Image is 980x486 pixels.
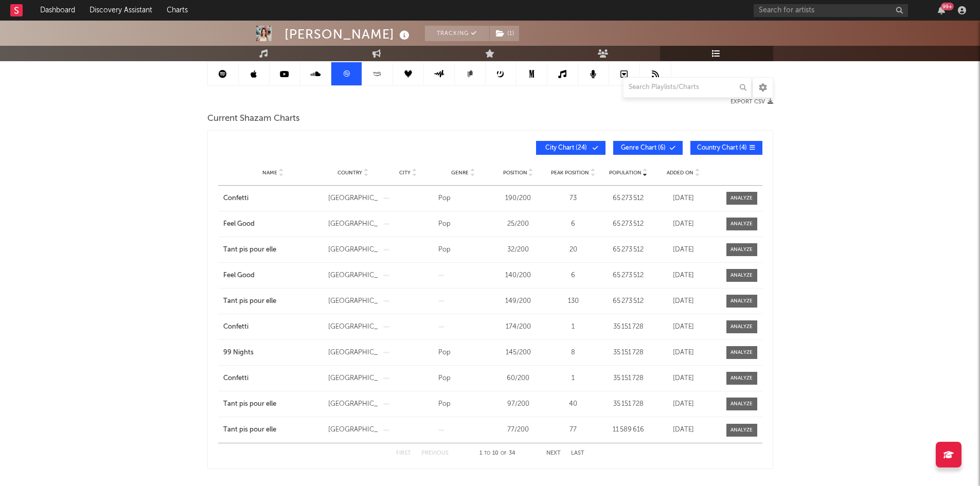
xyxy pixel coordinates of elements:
button: Last [571,451,584,456]
div: [GEOGRAPHIC_DATA] [328,193,378,204]
div: Pop [438,348,488,358]
div: [DATE] [658,348,708,358]
a: 99 Nights [223,348,323,358]
div: 8 [548,348,598,358]
div: 25 / 200 [493,219,543,229]
div: [GEOGRAPHIC_DATA] [328,322,378,332]
div: [DATE] [658,193,708,204]
span: Country [337,170,362,176]
div: [DATE] [658,219,708,229]
div: 35 151 728 [603,322,653,332]
div: [GEOGRAPHIC_DATA] [328,271,378,281]
span: City Chart ( 24 ) [543,145,590,151]
div: [DATE] [658,245,708,255]
input: Search Playlists/Charts [623,77,752,98]
div: [GEOGRAPHIC_DATA] [328,245,378,255]
a: Tant pis pour elle [223,425,323,435]
span: Population [609,170,642,176]
div: 140 / 200 [493,271,543,281]
div: 65 273 512 [603,245,653,255]
a: Confetti [223,193,323,204]
div: 40 [548,399,598,409]
div: 35 151 728 [603,373,653,384]
button: Country Chart(4) [690,141,762,155]
div: 149 / 200 [493,296,543,307]
div: 174 / 200 [493,322,543,332]
div: 65 273 512 [603,219,653,229]
div: [GEOGRAPHIC_DATA] [328,399,378,409]
div: 6 [548,271,598,281]
a: Tant pis pour elle [223,245,323,255]
a: Feel Good [223,219,323,229]
div: 65 273 512 [603,193,653,204]
button: Genre Chart(6) [613,141,683,155]
div: Tant pis pour elle [223,399,323,409]
div: [GEOGRAPHIC_DATA] [328,425,378,435]
div: 73 [548,193,598,204]
a: Confetti [223,322,323,332]
div: 190 / 200 [493,193,543,204]
div: Pop [438,245,488,255]
div: 97 / 200 [493,399,543,409]
div: 6 [548,219,598,229]
div: 65 273 512 [603,271,653,281]
span: Name [262,170,277,176]
div: [GEOGRAPHIC_DATA] [328,219,378,229]
div: 77 [548,425,598,435]
button: Export CSV [730,99,773,105]
span: Added On [667,170,693,176]
div: [DATE] [658,296,708,307]
div: 60 / 200 [493,373,543,384]
div: [GEOGRAPHIC_DATA] [328,348,378,358]
div: [DATE] [658,399,708,409]
div: 1 [548,322,598,332]
div: 145 / 200 [493,348,543,358]
div: [GEOGRAPHIC_DATA] [328,373,378,384]
div: 11 589 616 [603,425,653,435]
div: Pop [438,219,488,229]
div: 77 / 200 [493,425,543,435]
div: 35 151 728 [603,399,653,409]
button: 99+ [938,6,945,14]
span: Position [503,170,527,176]
div: 130 [548,296,598,307]
button: Previous [421,451,449,456]
div: 32 / 200 [493,245,543,255]
a: Confetti [223,373,323,384]
div: 20 [548,245,598,255]
span: of [501,451,507,456]
span: Peak Position [551,170,589,176]
input: Search for artists [754,4,908,17]
span: Country Chart ( 4 ) [697,145,747,151]
div: [DATE] [658,373,708,384]
div: [DATE] [658,271,708,281]
span: Genre [451,170,469,176]
span: City [399,170,411,176]
div: Pop [438,193,488,204]
span: Current Shazam Charts [207,113,300,125]
button: Next [546,451,561,456]
span: Genre Chart ( 6 ) [620,145,667,151]
div: [GEOGRAPHIC_DATA] [328,296,378,307]
div: 1 [548,373,598,384]
a: Tant pis pour elle [223,296,323,307]
div: [DATE] [658,425,708,435]
span: to [484,451,490,456]
div: [PERSON_NAME] [284,26,412,43]
button: First [396,451,411,456]
button: City Chart(24) [536,141,605,155]
button: (1) [490,26,519,41]
div: Pop [438,399,488,409]
div: 1 10 34 [469,447,526,460]
div: 65 273 512 [603,296,653,307]
div: 99 + [941,3,954,10]
div: [DATE] [658,322,708,332]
